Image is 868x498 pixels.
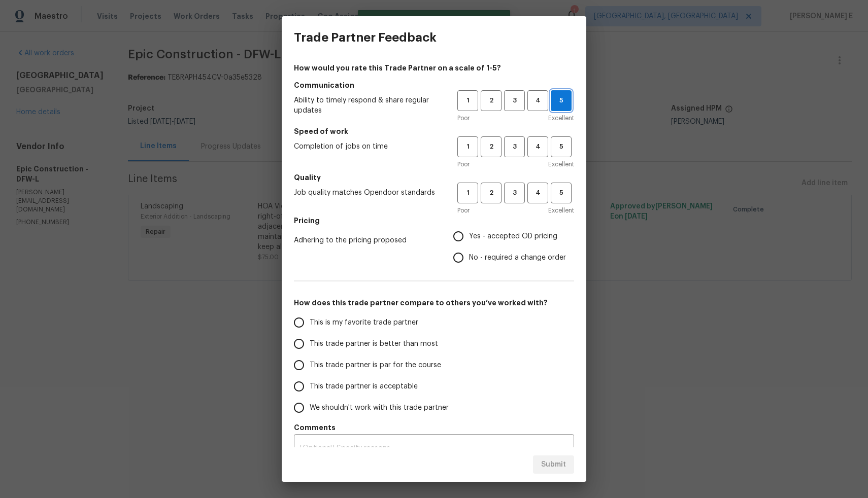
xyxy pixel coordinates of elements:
[457,205,470,216] span: Poor
[528,95,547,106] span: 4
[458,95,477,106] span: 1
[453,226,574,268] div: Pricing
[294,126,574,136] h5: Speed of work
[294,422,574,433] h5: Comments
[552,187,571,199] span: 5
[458,187,477,199] span: 1
[481,183,502,203] button: 2
[528,141,547,153] span: 4
[294,188,441,198] span: Job quality matches Opendoor standards
[310,381,418,392] span: This trade partner is acceptable
[527,183,548,203] button: 4
[294,80,574,90] h5: Communication
[294,312,574,418] div: How does this trade partner compare to others you’ve worked with?
[505,141,524,153] span: 3
[482,187,500,199] span: 2
[294,141,441,152] span: Completion of jobs on time
[482,95,500,106] span: 2
[548,205,574,216] span: Excellent
[294,30,437,45] h3: Trade Partner Feedback
[294,95,441,116] span: Ability to timely respond & share regular updates
[527,90,548,111] button: 4
[551,136,572,157] button: 5
[457,90,478,111] button: 1
[457,136,478,157] button: 1
[551,90,572,111] button: 5
[548,113,574,123] span: Excellent
[481,136,502,157] button: 2
[504,90,525,111] button: 3
[294,172,574,183] h5: Quality
[469,253,566,263] span: No - required a change order
[294,216,574,226] h5: Pricing
[310,403,449,413] span: We shouldn't work with this trade partner
[527,136,548,157] button: 4
[469,231,557,242] span: Yes - accepted OD pricing
[481,90,502,111] button: 2
[457,183,478,203] button: 1
[504,136,525,157] button: 3
[505,95,524,106] span: 3
[551,183,572,203] button: 5
[294,298,574,308] h5: How does this trade partner compare to others you’ve worked with?
[504,183,525,203] button: 3
[505,187,524,199] span: 3
[457,159,470,169] span: Poor
[310,360,441,371] span: This trade partner is par for the course
[548,159,574,169] span: Excellent
[310,317,418,328] span: This is my favorite trade partner
[458,141,477,153] span: 1
[294,63,574,73] h4: How would you rate this Trade Partner on a scale of 1-5?
[457,113,470,123] span: Poor
[294,235,437,245] span: Adhering to the pricing proposed
[482,141,500,153] span: 2
[551,95,571,106] span: 5
[552,141,571,153] span: 5
[310,339,438,349] span: This trade partner is better than most
[528,187,547,199] span: 4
